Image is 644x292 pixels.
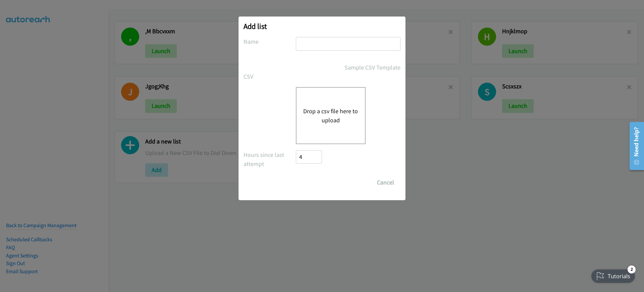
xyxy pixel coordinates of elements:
label: Name [244,37,296,46]
label: Hours since last attempt [244,150,296,168]
iframe: Checklist [587,263,639,287]
button: Cancel [371,176,400,189]
h2: Add list [244,22,400,31]
label: CSV [244,72,296,81]
button: Drop a csv file here to upload [303,107,358,125]
a: Sample CSV Template [344,63,400,72]
iframe: Resource Center [625,119,644,173]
